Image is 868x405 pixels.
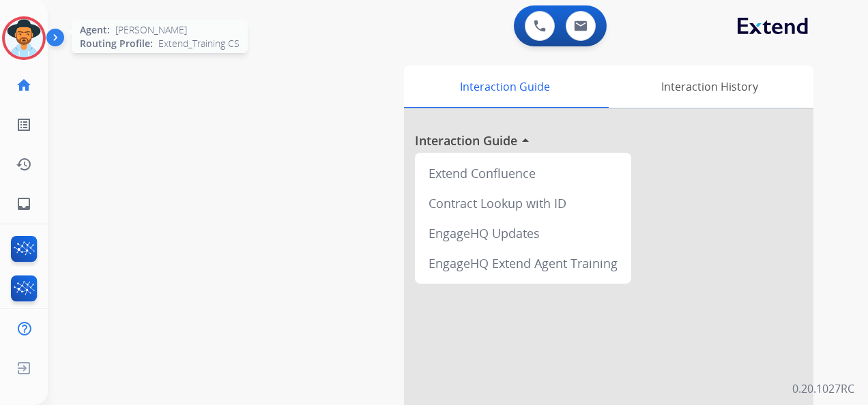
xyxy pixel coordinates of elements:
span: Routing Profile: [80,37,153,50]
div: EngageHQ Extend Agent Training [420,248,626,278]
mat-icon: home [16,77,32,93]
mat-icon: inbox [16,196,32,212]
div: Extend Confluence [420,158,626,188]
img: avatar [5,19,43,57]
span: Extend_Training CS [158,37,240,50]
span: [PERSON_NAME] [115,23,187,37]
p: 0.20.1027RC [792,380,854,397]
mat-icon: list_alt [16,117,32,133]
mat-icon: history [16,156,32,172]
div: EngageHQ Updates [420,218,626,248]
div: Interaction History [605,65,813,108]
div: Contract Lookup with ID [420,188,626,218]
span: Agent: [80,23,110,37]
div: Interaction Guide [404,65,605,108]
